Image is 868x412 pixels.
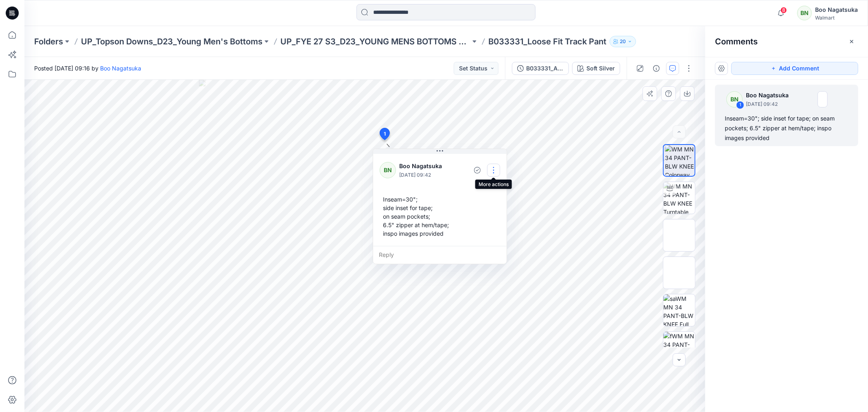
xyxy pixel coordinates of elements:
h2: Comments [715,37,758,46]
div: BN [726,91,743,107]
div: Reply [373,246,507,264]
span: 1 [384,130,386,138]
span: Posted [DATE] 09:16 by [34,64,141,72]
div: B033331_ADM SC_Loose Fit Track Pant [526,64,564,73]
button: Details [650,62,663,75]
a: Boo Nagatsuka [100,65,141,72]
div: Inseam=30"; side inset for tape; on seam pockets; 6.5" zipper at hem/tape; inspo images provided [725,114,848,143]
p: 20 [620,37,626,46]
span: 8 [781,7,787,13]
p: [DATE] 09:42 [746,100,795,108]
button: B033331_ADM SC_Loose Fit Track Pant [512,62,569,75]
div: Walmart [815,15,858,21]
img: WM MN 34 PANT-BLW KNEE Colorway wo Avatar [665,145,695,176]
div: 1 [736,101,744,109]
a: UP_Topson Downs_D23_Young Men's Bottoms [81,36,262,47]
img: saWM MN 34 PANT-BLW KNEE Full Side abv Knee 1 [663,294,695,326]
p: Boo Nagatsuka [746,90,795,100]
p: [DATE] 09:42 [399,171,453,179]
img: WM MN 34 PANT-BLW KNEE Turntable with Avatar [663,182,695,214]
div: Inseam=30"; side inset for tape; on seam pockets; 6.5" zipper at hem/tape; inspo images provided [380,192,500,241]
div: Soft Silver [586,64,615,73]
a: Folders [34,36,63,47]
p: Boo Nagatsuka [399,161,453,171]
button: Soft Silver [572,62,620,75]
div: BN [797,6,812,20]
p: B033331_Loose Fit Track Pant [488,36,606,47]
div: BN [380,162,396,178]
img: fWM MN 34 PANT-BLW KNEE Front wo Avatar [663,332,695,364]
button: 20 [610,36,636,47]
div: Boo Nagatsuka [815,5,858,15]
button: Add Comment [731,62,858,75]
a: UP_FYE 27 S3_D23_YOUNG MENS BOTTOMS TOPSON DOWNS [280,36,470,47]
